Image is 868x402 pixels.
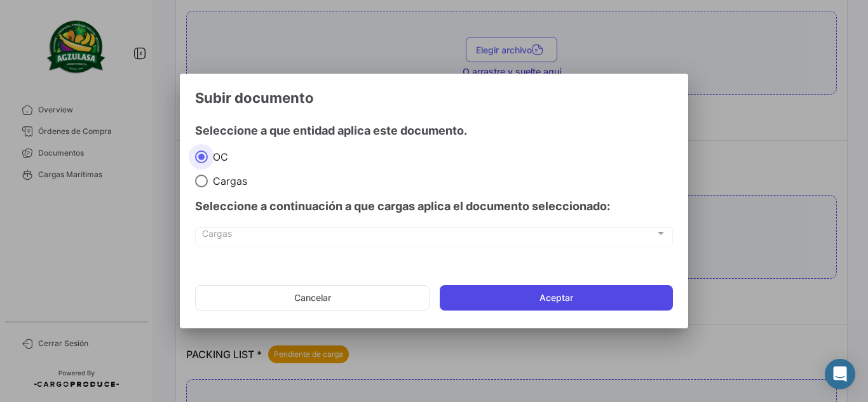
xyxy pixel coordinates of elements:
h3: Subir documento [195,89,673,107]
span: Cargas [202,231,655,241]
button: Aceptar [440,285,673,311]
button: Cancelar [195,285,430,311]
div: Abrir Intercom Messenger [825,359,855,389]
h4: Seleccione a continuación a que cargas aplica el documento seleccionado: [195,198,673,215]
h4: Seleccione a que entidad aplica este documento. [195,122,673,140]
span: OC [208,151,228,163]
span: Cargas [208,175,247,187]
